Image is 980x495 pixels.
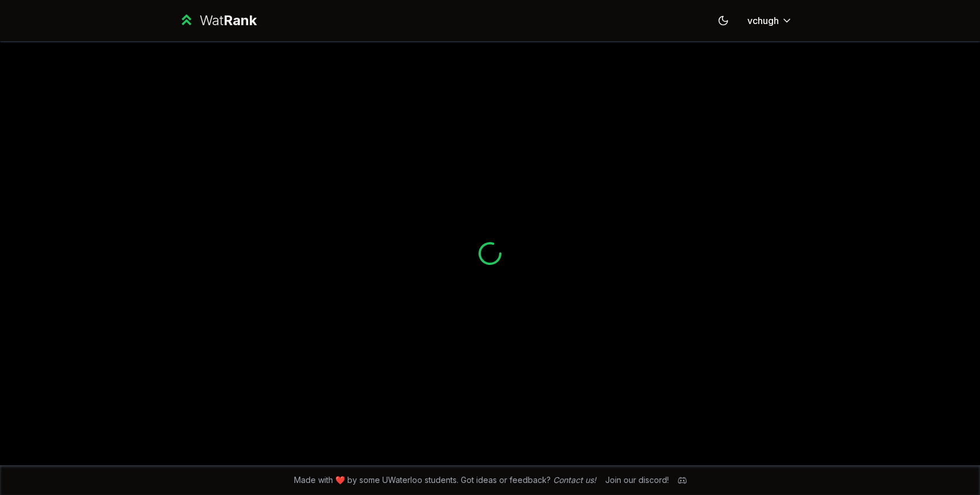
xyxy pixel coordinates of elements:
[553,475,596,485] a: Contact us!
[178,11,257,30] a: WatRank
[199,11,257,30] div: Wat
[605,474,669,486] div: Join our discord!
[738,10,802,31] button: vchugh
[747,14,779,27] span: vchugh
[294,474,596,486] span: Made with ❤️ by some UWaterloo students. Got ideas or feedback?
[224,12,257,29] span: Rank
